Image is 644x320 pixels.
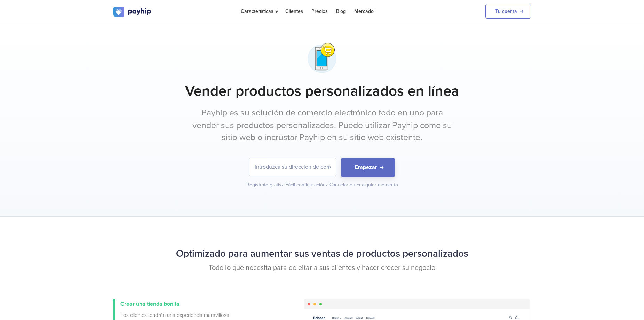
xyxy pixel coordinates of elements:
div: Cancelar en cualquier momento [329,182,398,189]
div: Fácil configuración [285,182,328,189]
p: Todo lo que necesita para deleitar a sus clientes y hacer crecer su negocio [113,263,531,273]
input: Introduzca su dirección de correo electrónico [249,158,336,176]
img: phone-app-shop-1-gjgog5l6q35667je1tgaw7.png [304,40,340,75]
span: • [326,182,327,188]
h1: Vender productos personalizados en línea [113,82,531,100]
h2: Optimizado para aumentar sus ventas de productos personalizados [113,245,531,263]
a: Tu cuenta [485,4,531,19]
span: • [281,182,283,188]
img: logo.svg [113,7,152,17]
span: Características [241,8,277,14]
p: Payhip es su solución de comercio electrónico todo en uno para vender sus productos personalizado... [192,107,453,144]
div: Regístrate gratis [246,182,284,189]
button: Empezar [341,158,395,177]
span: Crear una tienda bonita [120,301,180,307]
